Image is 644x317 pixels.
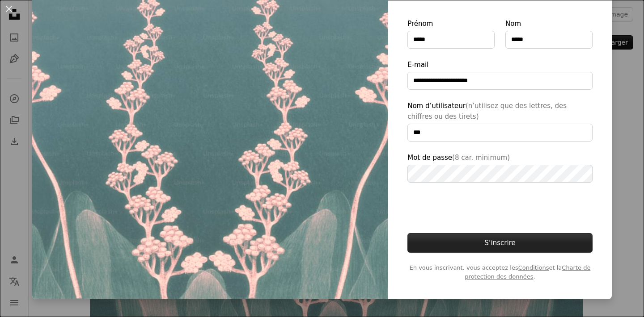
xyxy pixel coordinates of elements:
[407,233,593,253] button: S’inscrire
[407,152,593,183] label: Mot de passe
[407,31,495,49] input: Prénom
[505,18,593,49] label: Nom
[452,154,510,162] span: (8 car. minimum)
[407,263,593,281] span: En vous inscrivant, vous acceptez les et la .
[465,264,590,280] a: Charte de protection des données
[407,72,593,90] input: E-mail
[407,102,567,121] span: (n’utilisez que des lettres, des chiffres ou des tirets)
[407,100,593,142] label: Nom d’utilisateur
[407,18,495,49] label: Prénom
[407,165,593,183] input: Mot de passe(8 car. minimum)
[518,264,549,271] a: Conditions
[505,31,593,49] input: Nom
[407,59,593,90] label: E-mail
[407,124,593,142] input: Nom d’utilisateur(n’utilisez que des lettres, des chiffres ou des tirets)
